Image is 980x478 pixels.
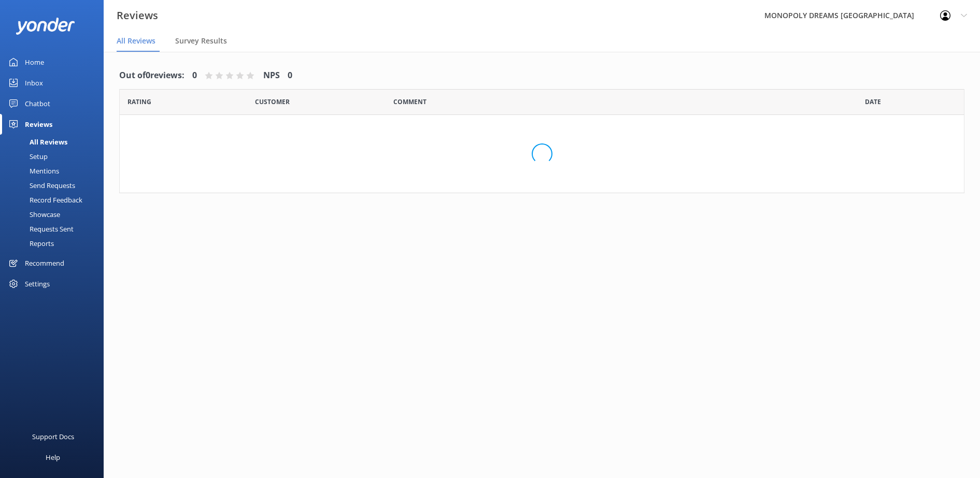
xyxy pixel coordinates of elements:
[127,97,151,107] span: Date
[6,222,74,236] div: Requests Sent
[32,426,74,447] div: Support Docs
[6,164,59,178] div: Mentions
[6,149,104,164] a: Setup
[25,273,50,294] div: Settings
[6,222,104,236] a: Requests Sent
[6,178,75,193] div: Send Requests
[6,193,82,207] div: Record Feedback
[6,164,104,178] a: Mentions
[16,18,75,35] img: yonder-white-logo.png
[117,7,158,24] h3: Reviews
[255,97,290,107] span: Date
[25,253,64,273] div: Recommend
[25,114,52,135] div: Reviews
[6,236,54,251] div: Reports
[263,69,280,82] h4: NPS
[175,36,227,46] span: Survey Results
[46,447,60,468] div: Help
[25,93,50,114] div: Chatbot
[192,69,197,82] h4: 0
[6,207,104,222] a: Showcase
[6,236,104,251] a: Reports
[25,52,44,73] div: Home
[6,135,67,149] div: All Reviews
[865,97,881,107] span: Date
[6,193,104,207] a: Record Feedback
[393,97,427,107] span: Question
[6,178,104,193] a: Send Requests
[288,69,292,82] h4: 0
[25,73,43,93] div: Inbox
[6,149,48,164] div: Setup
[117,36,155,46] span: All Reviews
[6,135,104,149] a: All Reviews
[119,69,184,82] h4: Out of 0 reviews:
[6,207,60,222] div: Showcase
